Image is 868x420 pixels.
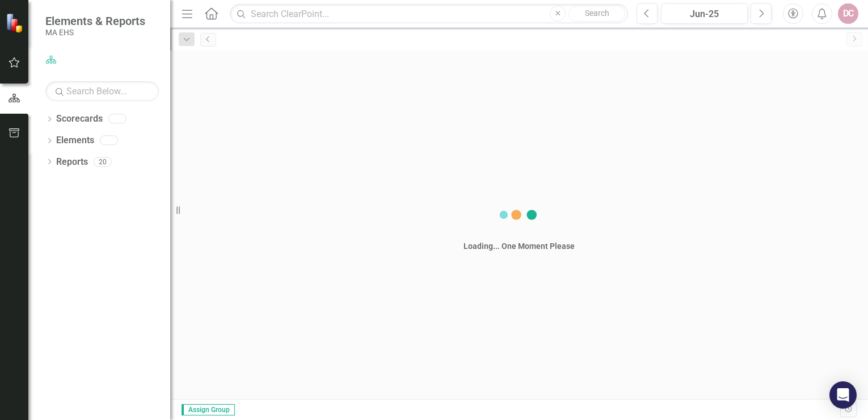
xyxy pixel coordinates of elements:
[45,14,145,28] span: Elements & Reports
[56,156,88,169] a: Reports
[6,13,26,33] img: ClearPoint Strategy
[230,4,628,24] input: Search ClearPoint...
[45,81,159,101] input: Search Below...
[829,381,857,409] div: Open Intercom Messenger
[838,3,858,24] button: DC
[585,9,609,18] span: Search
[94,157,112,167] div: 20
[665,7,744,21] div: Jun-25
[56,134,94,147] a: Elements
[56,113,103,126] a: Scorecards
[661,3,748,24] button: Jun-25
[45,28,145,37] small: MA EHS
[568,6,625,22] button: Search
[464,240,575,252] div: Loading... One Moment Please
[182,404,235,415] span: Assign Group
